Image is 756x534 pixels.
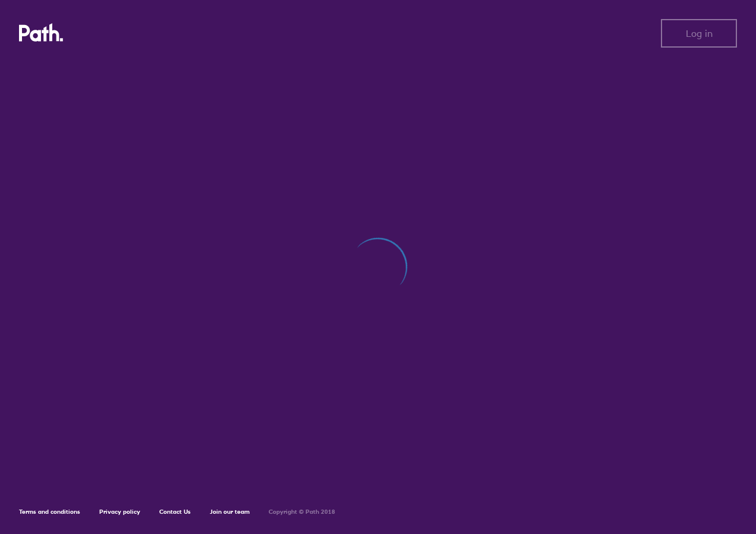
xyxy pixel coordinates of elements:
a: Contact Us [159,508,191,516]
a: Terms and conditions [19,508,80,516]
span: Log in [686,28,713,39]
button: Log in [661,19,737,48]
h6: Copyright © Path 2018 [269,508,335,516]
a: Join our team [210,508,250,516]
a: Privacy policy [99,508,140,516]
